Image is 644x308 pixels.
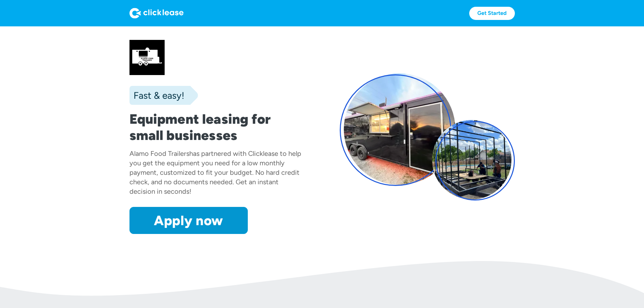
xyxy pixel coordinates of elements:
h1: Equipment leasing for small businesses [129,111,305,143]
a: Apply now [129,207,248,234]
div: Alamo Food Trailers [129,149,189,158]
div: Fast & easy! [129,89,184,102]
div: has partnered with Clicklease to help you get the equipment you need for a low monthly payment, c... [129,149,301,195]
img: Logo [129,8,184,19]
a: Get Started [469,7,515,20]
